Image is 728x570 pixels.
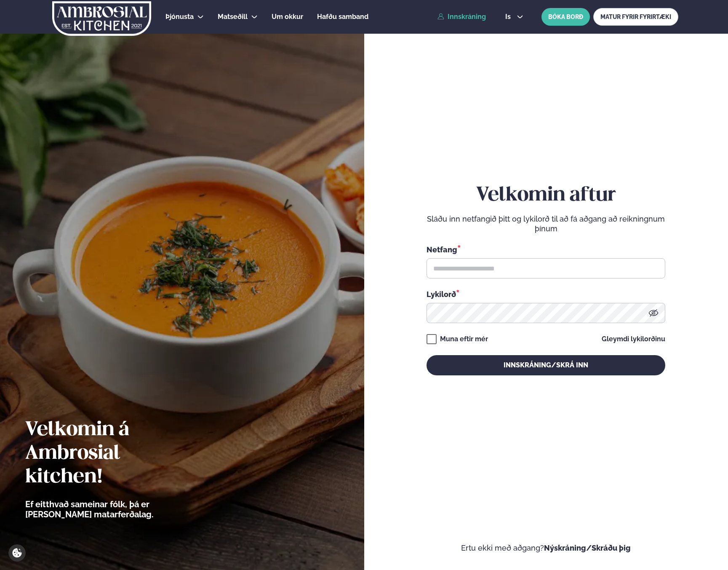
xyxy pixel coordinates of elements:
[272,12,303,22] a: Um okkur
[602,336,665,343] a: Gleymdi lykilorðinu
[427,244,665,255] div: Netfang
[427,289,665,300] div: Lykilorð
[317,13,368,21] span: Hafðu samband
[165,12,194,22] a: Þjónusta
[218,13,248,21] span: Matseðill
[272,13,303,21] span: Um okkur
[25,499,200,519] p: Ef eitthvað sameinar fólk, þá er [PERSON_NAME] matarferðalag.
[317,12,368,22] a: Hafðu samband
[593,8,678,26] a: MATUR FYRIR FYRIRTÆKI
[427,184,665,207] h2: Velkomin aftur
[499,13,530,20] button: is
[505,13,513,20] span: is
[389,543,703,553] p: Ertu ekki með aðgang?
[541,8,590,26] button: BÓKA BORÐ
[8,544,26,562] a: Cookie settings
[165,13,194,21] span: Þjónusta
[427,214,665,234] p: Sláðu inn netfangið þitt og lykilorð til að fá aðgang að reikningnum þínum
[25,418,200,489] h2: Velkomin á Ambrosial kitchen!
[51,1,152,36] img: logo
[544,543,631,552] a: Nýskráning/Skráðu þig
[427,355,665,375] button: Innskráning/Skrá inn
[437,13,486,21] a: Innskráning
[218,12,248,22] a: Matseðill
